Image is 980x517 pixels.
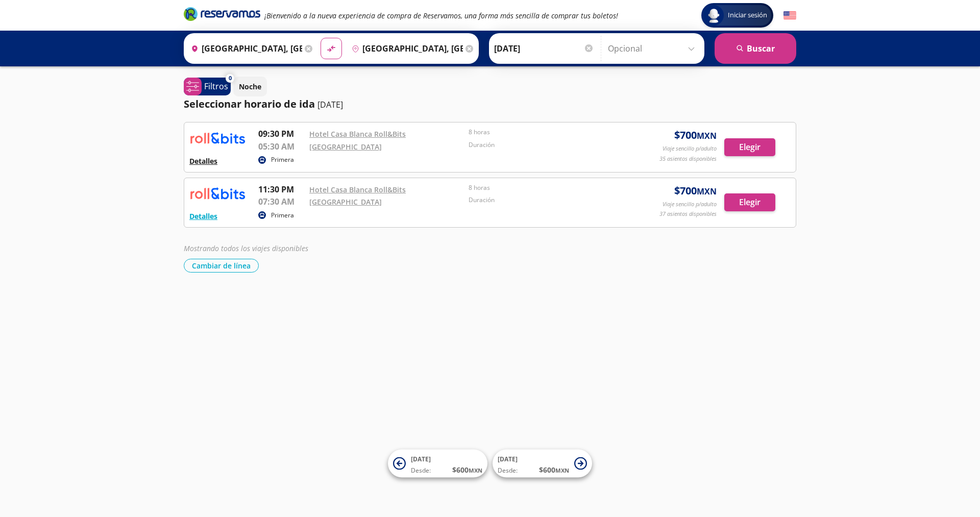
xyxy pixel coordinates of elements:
p: 35 asientos disponibles [659,155,717,163]
p: 8 horas [469,128,623,137]
span: $ 700 [674,128,717,143]
a: Hotel Casa Blanca Roll&Bits [309,185,406,194]
button: Elegir [724,193,775,211]
small: MXN [469,466,482,474]
button: Detalles [189,211,217,221]
span: Iniciar sesión [724,10,771,20]
a: [GEOGRAPHIC_DATA] [309,142,382,152]
p: 07:30 AM [258,195,304,208]
p: 8 horas [469,183,623,192]
p: Duración [469,195,623,205]
span: $ 600 [452,464,482,475]
button: 0Filtros [184,78,231,95]
img: RESERVAMOS [189,183,246,204]
p: [DATE] [317,99,343,111]
i: Brand Logo [184,6,260,21]
button: Cambiar de línea [184,259,259,273]
p: Primera [271,155,294,164]
em: Mostrando todos los viajes disponibles [184,243,308,253]
a: Brand Logo [184,6,260,24]
span: $ 600 [539,464,569,475]
input: Elegir Fecha [494,36,594,61]
p: Viaje sencillo p/adulto [663,200,717,209]
span: 0 [229,74,232,83]
small: MXN [697,186,717,197]
small: MXN [697,130,717,141]
a: Hotel Casa Blanca Roll&Bits [309,129,406,139]
button: English [783,9,796,22]
input: Buscar Origen [187,36,302,61]
button: [DATE]Desde:$600MXN [493,450,592,478]
span: Desde: [498,466,518,475]
p: 09:30 PM [258,128,304,140]
span: [DATE] [411,455,431,463]
p: Viaje sencillo p/adulto [663,144,717,153]
button: Elegir [724,138,775,156]
span: Desde: [411,466,431,475]
p: 37 asientos disponibles [659,210,717,218]
p: Seleccionar horario de ida [184,96,315,112]
input: Buscar Destino [348,36,463,61]
button: Detalles [189,156,217,166]
button: [DATE]Desde:$600MXN [388,450,487,478]
p: Noche [239,81,261,92]
input: Opcional [608,36,699,61]
button: Buscar [715,33,796,64]
p: Filtros [204,80,228,92]
img: RESERVAMOS [189,128,246,148]
span: $ 700 [674,183,717,199]
p: Duración [469,140,623,150]
p: 11:30 PM [258,183,304,195]
button: Noche [233,77,267,96]
p: 05:30 AM [258,140,304,153]
p: Primera [271,211,294,220]
em: ¡Bienvenido a la nueva experiencia de compra de Reservamos, una forma más sencilla de comprar tus... [264,11,618,20]
small: MXN [555,466,569,474]
a: [GEOGRAPHIC_DATA] [309,197,382,207]
span: [DATE] [498,455,518,463]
